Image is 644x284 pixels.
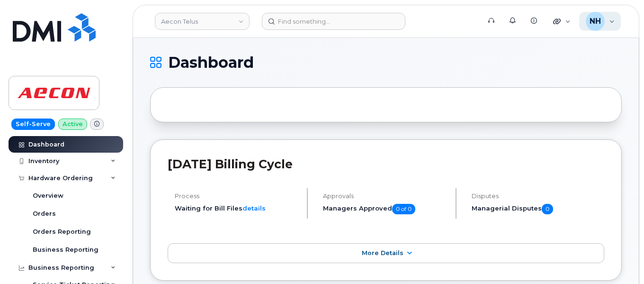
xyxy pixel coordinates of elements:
h5: Managers Approved [323,204,447,214]
span: 0 of 0 [392,204,415,214]
span: 0 [542,204,553,214]
h5: Managerial Disputes [472,204,604,214]
h4: Process [175,192,299,200]
span: Dashboard [168,55,254,70]
iframe: Messenger Launcher [603,243,637,277]
a: details [242,204,266,212]
h4: Approvals [323,192,447,200]
h4: Disputes [472,192,604,200]
h2: [DATE] Billing Cycle [168,157,604,171]
span: More Details [362,249,403,257]
li: Waiting for Bill Files [175,204,299,213]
